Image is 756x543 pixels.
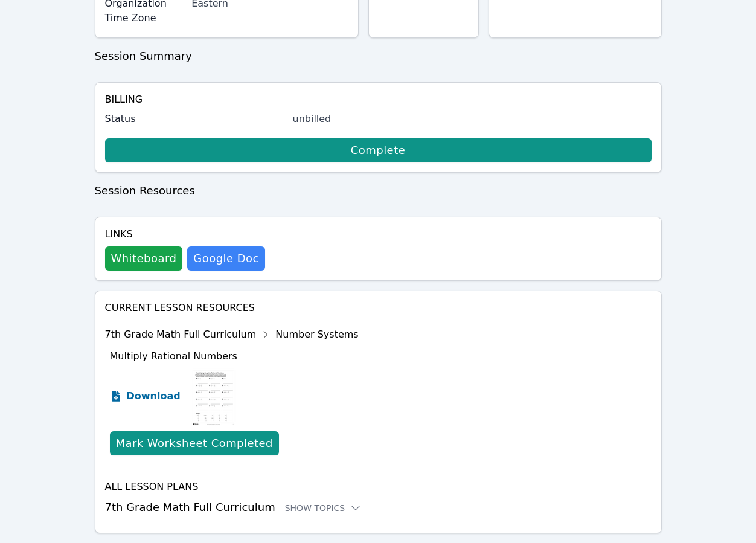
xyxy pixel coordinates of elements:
a: Complete [105,138,652,162]
h4: Current Lesson Resources [105,301,652,315]
img: Multiply Rational Numbers [190,366,237,426]
div: unbilled [293,112,652,126]
a: Google Doc [187,246,264,271]
h3: Session Resources [95,182,662,199]
h4: Billing [105,92,652,107]
button: Whiteboard [105,246,183,271]
span: Download [127,389,181,403]
div: 7th Grade Math Full Curriculum Number Systems [105,325,359,344]
button: Mark Worksheet Completed [110,431,279,455]
a: Download [110,366,181,426]
h3: 7th Grade Math Full Curriculum [105,499,652,516]
h4: All Lesson Plans [105,480,652,494]
label: Status [105,112,286,126]
h3: Session Summary [95,48,662,65]
span: Multiply Rational Numbers [110,350,237,362]
h4: Links [105,227,265,242]
div: Mark Worksheet Completed [116,435,273,452]
button: Show Topics [285,502,362,514]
